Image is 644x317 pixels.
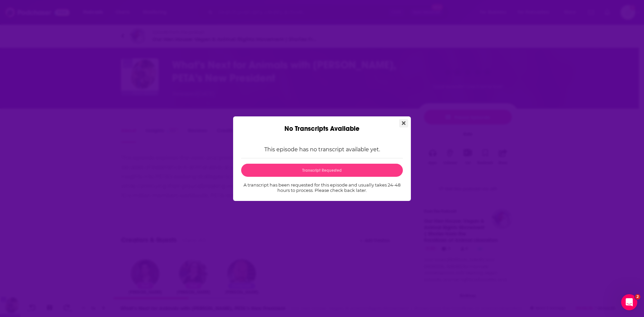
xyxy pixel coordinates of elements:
div: No Transcripts Available [233,116,411,133]
span: 2 [635,294,640,300]
button: Close [399,119,408,127]
p: This episode has no transcript available yet. [241,146,403,153]
button: Transcript Requested [241,164,403,177]
iframe: Intercom live chat [621,294,637,310]
p: A transcript has been requested for this episode and usually takes 24-48 hours to process. Please... [241,182,403,193]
